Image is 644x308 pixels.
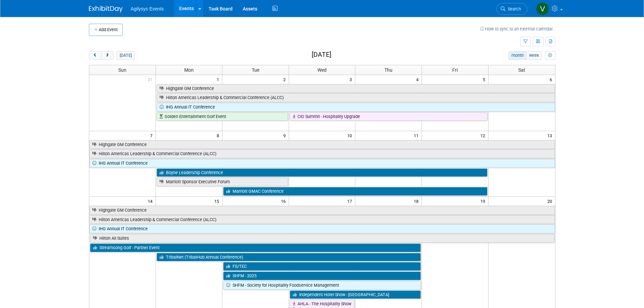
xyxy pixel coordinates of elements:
[157,253,421,262] a: TribalNet (TribalHub Annual Conference)
[216,75,222,84] span: 1
[157,177,288,186] a: Marriott Sponsor Executive Forum
[89,206,555,215] a: Highgate GM Conference
[157,93,555,102] a: Hilton Americas Leadership & Commercial Conference (ALCC)
[518,67,525,73] span: Sat
[482,75,488,84] span: 5
[347,131,355,140] span: 10
[223,187,487,196] a: Marriott GMAC Conference
[216,131,222,140] span: 8
[184,67,194,73] span: Mon
[545,51,555,60] button: myCustomButton
[549,75,555,84] span: 6
[384,67,392,73] span: Thu
[89,140,555,149] a: Highgate GM Conference
[496,3,527,15] a: Search
[252,67,259,73] span: Tue
[290,112,488,121] a: CIO Summit - Hospitality Upgrade
[90,243,421,252] a: Streamsong Golf - Partner Event
[117,51,135,60] button: [DATE]
[548,53,552,58] i: Personalize Calendar
[283,131,289,140] span: 9
[118,67,126,73] span: Sun
[547,131,555,140] span: 13
[90,234,554,243] a: Hilton All Suites
[547,197,555,205] span: 20
[157,112,288,121] a: Golden Entertainment Golf Event
[89,149,555,158] a: Hilton Americas Leadership & Commercial Conference (ALCC)
[89,224,555,233] a: IHG Annual IT Conference
[480,131,488,140] span: 12
[89,24,123,36] button: Add Event
[413,131,422,140] span: 11
[89,215,555,224] a: Hilton Americas Leadership & Commercial Conference (ALCC)
[480,26,555,31] a: How to sync to an external calendar...
[214,197,222,205] span: 15
[349,75,355,84] span: 3
[147,197,156,205] span: 14
[223,281,421,290] a: SHFM - Society for Hospitality Foodservice Management
[147,75,156,84] span: 31
[317,67,327,73] span: Wed
[157,103,555,112] a: IHG Annual IT Conference
[131,6,164,11] span: Agilysys Events
[508,51,526,60] button: month
[89,51,101,60] button: prev
[223,271,421,280] a: SHFM - 2025
[505,6,521,11] span: Search
[413,197,422,205] span: 18
[480,197,488,205] span: 19
[415,75,422,84] span: 4
[280,197,289,205] span: 16
[89,6,123,13] img: ExhibitDay
[526,51,542,60] button: week
[101,51,114,60] button: next
[452,67,458,73] span: Fri
[283,75,289,84] span: 2
[89,159,555,168] a: IHG Annual IT Conference
[290,290,421,299] a: Independent Hotel Show - [GEOGRAPHIC_DATA]
[223,262,421,271] a: FS/TEC
[157,168,487,177] a: Boyne Leadership Conference
[312,51,331,58] h2: [DATE]
[157,84,555,93] a: Highgate GM Conference
[149,131,156,140] span: 7
[347,197,355,205] span: 17
[536,2,549,15] img: Vaitiare Munoz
